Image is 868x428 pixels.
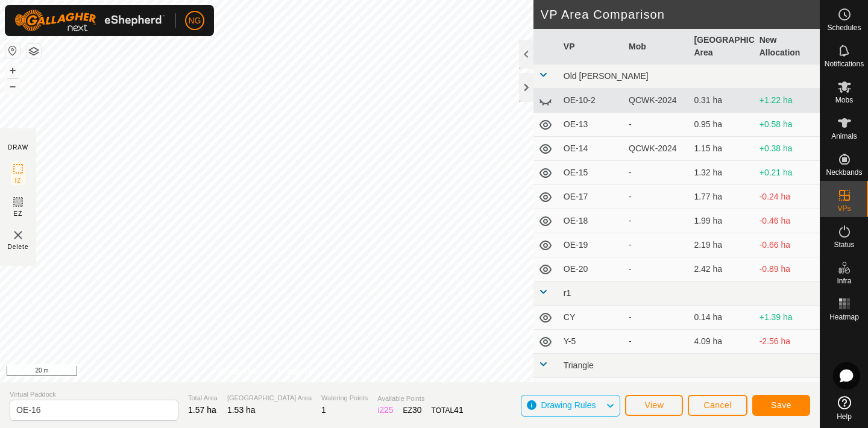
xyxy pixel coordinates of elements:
[689,330,754,354] td: 4.09 ha
[559,330,624,354] td: Y-5
[755,233,820,257] td: -0.66 ha
[629,142,684,155] div: QCWK-2024
[559,257,624,282] td: OE-20
[755,137,820,161] td: +0.38 ha
[629,94,684,107] div: QCWK-2024
[629,118,684,131] div: -
[412,405,422,415] span: 30
[826,169,862,176] span: Neckbands
[559,306,624,330] td: CY
[14,10,165,31] img: Gallagher Logo
[5,43,20,58] button: Reset Map
[321,393,368,403] span: Watering Points
[8,242,29,251] span: Delete
[11,228,25,242] img: VP
[689,89,754,113] td: 0.31 ha
[629,311,684,324] div: -
[629,335,684,348] div: -
[755,185,820,209] td: -0.24 ha
[752,395,810,416] button: Save
[14,209,23,218] span: EZ
[432,404,464,417] div: TOTAL
[629,215,684,227] div: -
[755,161,820,185] td: +0.21 ha
[689,233,754,257] td: 2.19 ha
[564,71,649,81] span: Old [PERSON_NAME]
[689,161,754,185] td: 1.32 ha
[835,96,853,104] span: Mobs
[689,209,754,233] td: 1.99 ha
[755,113,820,137] td: +0.58 ha
[689,306,754,330] td: 0.14 ha
[834,241,854,248] span: Status
[559,161,624,185] td: OE-15
[837,277,851,285] span: Infra
[624,29,689,65] th: Mob
[189,14,201,27] span: NG
[8,143,28,152] div: DRAW
[837,413,852,420] span: Help
[820,391,868,425] a: Help
[755,257,820,282] td: -0.89 ha
[559,185,624,209] td: OE-17
[227,405,256,415] span: 1.53 ha
[564,360,594,370] span: Triangle
[629,239,684,251] div: -
[689,29,754,65] th: [GEOGRAPHIC_DATA] Area
[377,394,463,404] span: Available Points
[559,137,624,161] td: OE-14
[541,7,820,22] h2: VP Area Comparison
[755,378,820,402] td: -1.56 ha
[27,44,41,58] button: Map Layers
[689,257,754,282] td: 2.42 ha
[188,405,216,415] span: 1.57 ha
[771,400,791,410] span: Save
[5,79,20,93] button: –
[625,395,683,416] button: View
[755,29,820,65] th: New Allocation
[559,113,624,137] td: OE-13
[629,190,684,203] div: -
[454,405,464,415] span: 41
[644,400,664,410] span: View
[10,389,178,400] span: Virtual Paddock
[755,330,820,354] td: -2.56 ha
[559,209,624,233] td: OE-18
[629,166,684,179] div: -
[541,400,596,410] span: Drawing Rules
[559,89,624,113] td: OE-10-2
[15,176,22,185] span: IZ
[689,185,754,209] td: 1.77 ha
[559,29,624,65] th: VP
[629,263,684,275] div: -
[688,395,747,416] button: Cancel
[755,209,820,233] td: -0.46 ha
[689,378,754,402] td: 3.09 ha
[564,288,571,298] span: r1
[755,89,820,113] td: +1.22 ha
[5,63,20,78] button: +
[403,404,422,417] div: EZ
[278,367,314,377] a: Contact Us
[227,393,312,403] span: [GEOGRAPHIC_DATA] Area
[559,378,624,402] td: TR-12
[837,205,851,212] span: VPs
[829,313,859,321] span: Heatmap
[831,133,857,140] span: Animals
[188,393,218,403] span: Total Area
[827,24,861,31] span: Schedules
[689,137,754,161] td: 1.15 ha
[384,405,394,415] span: 25
[755,306,820,330] td: +1.39 ha
[321,405,326,415] span: 1
[703,400,732,410] span: Cancel
[689,113,754,137] td: 0.95 ha
[219,367,264,377] a: Privacy Policy
[825,60,864,68] span: Notifications
[559,233,624,257] td: OE-19
[377,404,393,417] div: IZ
